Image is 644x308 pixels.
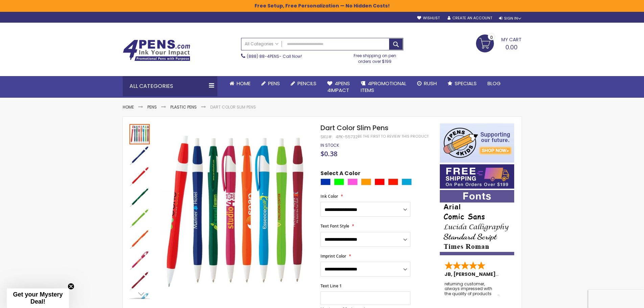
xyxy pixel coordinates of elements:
img: Dart Color Slim Pens [129,166,150,186]
div: Red [375,179,385,185]
span: 0 [490,34,493,41]
a: Wishlist [417,16,440,21]
a: Plastic Pens [170,104,197,110]
li: Dart Color Slim Pens [210,104,256,110]
a: Rush [412,76,442,91]
span: $0.38 [320,149,337,158]
div: Orange [361,179,371,185]
a: (888) 88-4PENS [247,53,279,59]
span: Specials [455,80,477,87]
span: Text Line 1 [320,283,342,289]
span: Get your Mystery Deal! [13,291,63,305]
span: Home [237,80,251,87]
div: returning customer, always impressed with the quality of products and excelent service, will retu... [445,282,499,296]
div: Dart Color Slim Pens [129,270,150,291]
span: - Call Now! [247,53,302,59]
a: All Categories [241,38,282,49]
div: Sign In [499,16,521,21]
span: Imprint Color [320,253,346,259]
span: Select A Color [320,170,360,179]
div: Dart Color Slim Pens [129,249,150,270]
a: Home [224,76,256,91]
div: Turquoise [402,179,412,185]
a: Be the first to review this product [358,134,429,139]
img: Free shipping on orders over $199 [440,164,514,189]
div: Dart Color Slim Pens [129,165,150,186]
a: Blog [482,76,506,91]
span: All Categories [245,41,279,47]
span: JB, [PERSON_NAME] [445,271,498,278]
strong: SKU [320,134,333,140]
a: 4Pens4impact [322,76,355,98]
img: 4pens 4 kids [440,123,514,163]
a: Pencils [285,76,322,91]
a: 4PROMOTIONALITEMS [355,76,412,98]
div: Free shipping on pen orders over $199 [347,50,403,64]
a: Home [123,104,134,110]
div: Lime Green [334,179,344,185]
span: 4PROMOTIONAL ITEMS [361,80,406,94]
img: Dart Color Slim Pens [129,187,150,207]
iframe: Google Customer Reviews [588,290,644,308]
img: Dart Color Slim Pens [129,271,150,291]
span: Ink Color [320,193,338,199]
a: Pens [147,104,157,110]
a: Pens [256,76,285,91]
div: 4pk-55732 [336,134,358,140]
span: Blog [487,80,501,87]
div: Blue [320,179,331,185]
img: font-personalization-examples [440,190,514,255]
span: In stock [320,142,339,148]
img: Dart Color Slim Pens [129,250,150,270]
div: Dart Color Slim Pens [129,228,150,249]
img: Dart Color Slim Pens [129,208,150,228]
img: 4Pens Custom Pens and Promotional Products [123,40,190,61]
div: Dart Color Slim Pens [129,207,150,228]
div: Dart Color Slim Pens [129,144,150,165]
span: Pencils [297,80,316,87]
div: Availability [320,143,339,148]
a: 0.00 0 [476,34,522,51]
div: Dart Color Slim Pens [129,186,150,207]
span: Text Font Style [320,223,349,229]
img: Dart Color Slim Pens [129,145,150,165]
div: Next [129,289,150,299]
img: Dart Color Slim Pens [157,133,312,288]
a: Create an Account [448,16,492,21]
img: Dart Color Slim Pens [129,229,150,249]
span: 0.00 [505,43,518,51]
div: Bright Red [388,179,398,185]
span: Pens [268,80,280,87]
div: All Categories [123,76,217,96]
a: Specials [442,76,482,91]
button: Close teaser [68,283,74,290]
span: Dart Color Slim Pens [320,123,388,133]
span: Rush [424,80,437,87]
span: 4Pens 4impact [327,80,350,94]
div: Dart Color Slim Pens [129,123,150,144]
div: Pink [348,179,358,185]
